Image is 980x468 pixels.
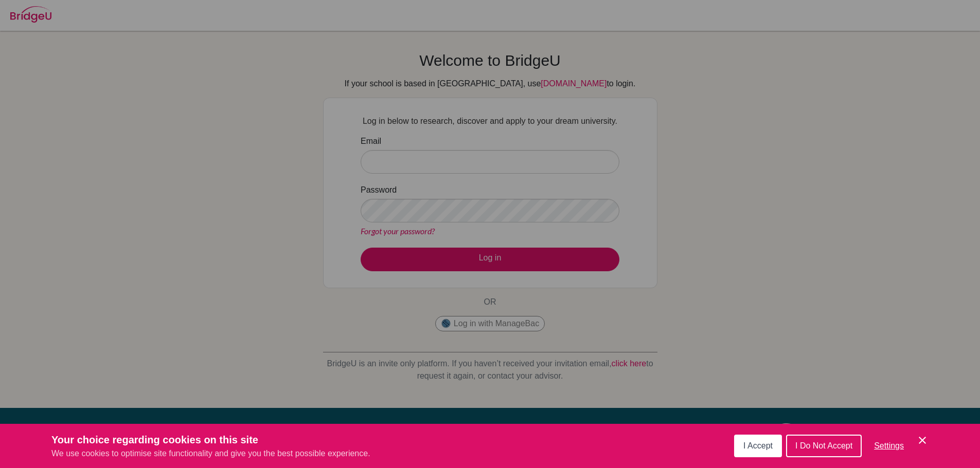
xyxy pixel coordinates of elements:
span: I Do Not Accept [795,441,852,450]
h3: Your choice regarding cookies on this site [51,432,370,447]
span: Settings [874,441,904,450]
span: I Accept [743,441,773,450]
button: I Accept [734,435,782,457]
button: Settings [866,436,912,456]
button: I Do Not Accept [786,435,862,457]
p: We use cookies to optimise site functionality and give you the best possible experience. [51,447,370,460]
button: Save and close [916,434,929,446]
